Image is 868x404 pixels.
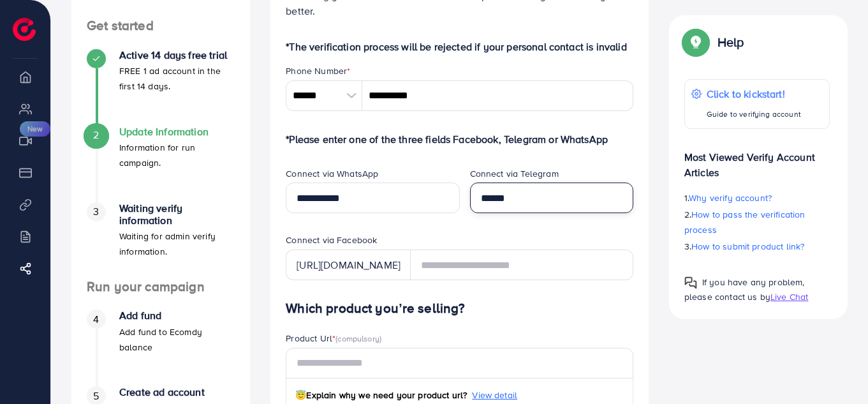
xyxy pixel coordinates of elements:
[286,234,377,246] label: Connect via Facebook
[119,310,235,322] h4: Add fund
[93,128,99,142] span: 2
[286,131,633,147] p: *Please enter one of the three fields Facebook, Telegram or WhatsApp
[286,39,633,54] p: *The verification process will be rejected if your personal contact is invalid
[684,207,830,237] p: 2.
[119,49,235,61] h4: Active 14 days free trial
[717,34,744,50] p: Help
[71,310,250,386] li: Add fund
[295,389,467,401] span: Explain why we need your product url?
[71,126,250,202] li: Update Information
[472,389,517,401] span: View detail
[684,31,707,54] img: Popup guide
[684,276,805,303] span: If you have any problem, please contact us by
[286,64,350,77] label: Phone Number
[691,240,804,253] span: How to submit product link?
[684,276,697,289] img: Popup guide
[71,202,250,279] li: Waiting verify information
[119,324,235,355] p: Add fund to Ecomdy balance
[119,126,235,138] h4: Update Information
[119,228,235,259] p: Waiting for admin verify information.
[707,107,801,122] p: Guide to verifying account
[93,204,99,219] span: 3
[13,18,36,41] img: logo
[119,140,235,170] p: Information for run campaign.
[286,301,633,317] h4: Which product you’re selling?
[286,167,378,180] label: Connect via WhatsApp
[707,86,801,101] p: Click to kickstart!
[93,312,99,327] span: 4
[684,239,830,254] p: 3.
[119,386,235,398] h4: Create ad account
[814,347,858,394] iframe: Chat
[71,279,250,295] h4: Run your campaign
[684,190,830,206] p: 1.
[335,333,381,344] span: (compulsory)
[93,389,99,403] span: 5
[295,389,306,401] span: 😇
[689,191,772,204] span: Why verify account?
[71,18,250,34] h4: Get started
[684,208,805,236] span: How to pass the verification process
[470,167,559,180] label: Connect via Telegram
[684,139,830,180] p: Most Viewed Verify Account Articles
[770,290,808,303] span: Live Chat
[119,63,235,94] p: FREE 1 ad account in the first 14 days.
[71,49,250,126] li: Active 14 days free trial
[119,202,235,227] h4: Waiting verify information
[286,332,381,345] label: Product Url
[286,250,411,280] div: [URL][DOMAIN_NAME]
